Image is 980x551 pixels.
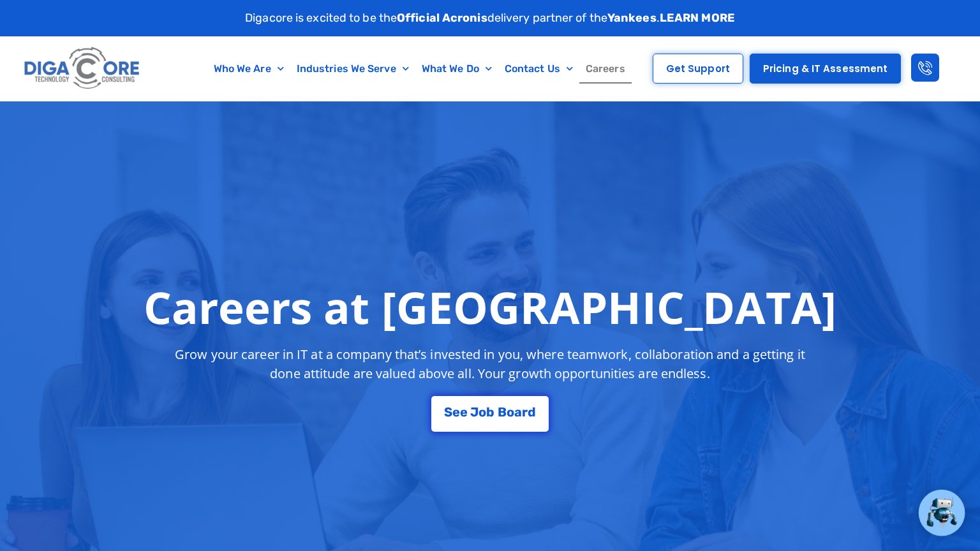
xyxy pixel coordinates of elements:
[498,406,507,418] span: B
[163,345,817,383] p: Grow your career in IT at a company that’s invested in you, where teamwork, collaboration and a g...
[452,406,460,418] span: e
[290,54,415,84] a: Industries We Serve
[479,406,486,418] span: o
[522,406,528,418] span: r
[444,406,452,418] span: S
[498,54,579,84] a: Contact Us
[245,10,735,27] p: Digacore is excited to be the delivery partner of the .
[579,54,632,84] a: Careers
[607,11,657,25] strong: Yankees
[144,281,837,332] h1: Careers at [GEOGRAPHIC_DATA]
[397,11,487,25] strong: Official Acronis
[486,406,494,418] span: b
[528,406,536,418] span: d
[197,54,642,84] nav: Menu
[507,406,514,418] span: o
[207,54,290,84] a: Who We Are
[514,406,522,418] span: a
[431,396,549,432] a: See Job Board
[666,64,730,73] span: Get Support
[763,64,887,73] span: Pricing & IT Assessment
[750,54,901,84] a: Pricing & IT Assessment
[415,54,498,84] a: What We Do
[660,11,735,25] a: LEARN MORE
[21,43,144,94] img: Digacore logo 1
[460,406,468,418] span: e
[470,406,479,418] span: J
[653,54,743,84] a: Get Support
